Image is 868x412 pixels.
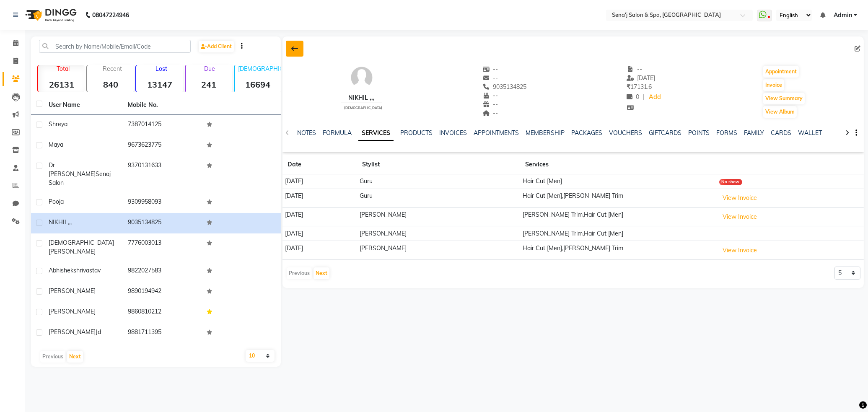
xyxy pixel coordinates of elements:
a: VOUCHERS [609,129,642,137]
a: NOTES [297,129,316,137]
td: 7387014125 [123,115,202,135]
a: MEMBERSHIP [526,129,565,137]
button: View Summary [763,93,805,104]
td: 9035134825 [123,213,202,233]
td: [DATE] [282,189,357,207]
th: User Name [44,96,123,115]
a: FORMULA [323,129,352,137]
span: 17131.6 [627,83,652,91]
td: 9890194942 [123,282,202,302]
a: WALLET [798,129,822,137]
th: Mobile No. [123,96,202,115]
a: SERVICES [358,126,394,141]
a: APPOINTMENTS [474,129,519,137]
td: [PERSON_NAME] [357,241,520,260]
span: dr [PERSON_NAME] [49,161,96,178]
span: ₹ [627,83,630,91]
span: [PERSON_NAME] [49,287,96,295]
td: Hair Cut [Men],[PERSON_NAME] Trim [520,241,716,260]
td: 9822027583 [123,261,202,282]
td: 9309958093 [123,192,202,213]
td: 9881711395 [123,323,202,343]
strong: 241 [186,79,232,90]
td: Guru [357,189,520,207]
span: 9035134825 [482,83,527,91]
span: ,,, [68,218,72,226]
span: shrivastav [73,267,101,274]
td: [PERSON_NAME] [357,226,520,241]
button: View Invoice [719,192,761,205]
span: [PERSON_NAME] [49,248,96,255]
strong: 13147 [136,79,183,90]
button: Next [314,267,329,279]
a: FAMILY [744,129,764,137]
td: [PERSON_NAME] [357,207,520,226]
span: Admin [834,11,852,20]
td: [PERSON_NAME] Trim,Hair Cut [Men] [520,207,716,226]
a: PACKAGES [571,129,602,137]
td: 7776003013 [123,233,202,261]
a: POINTS [688,129,710,137]
b: 08047224946 [92,3,129,27]
div: NIKHIL ,,, [341,93,382,102]
a: FORMS [716,129,737,137]
span: shreya [49,120,67,128]
span: [DEMOGRAPHIC_DATA] [49,239,114,246]
td: Guru [357,174,520,189]
span: [PERSON_NAME] [49,328,96,336]
button: Invoice [763,79,784,91]
button: View Album [763,106,797,118]
strong: 26131 [38,79,85,90]
button: Next [67,351,83,363]
td: 9673623775 [123,135,202,156]
p: Recent [91,65,134,73]
p: Lost [140,65,183,73]
th: Services [520,155,716,174]
a: PRODUCTS [400,129,433,137]
td: [PERSON_NAME] Trim,Hair Cut [Men] [520,226,716,241]
td: [DATE] [282,226,357,241]
td: 9860810212 [123,302,202,323]
span: maya [49,141,63,148]
div: No show [719,179,742,185]
a: INVOICES [439,129,467,137]
button: Appointment [763,66,799,78]
span: -- [482,74,498,82]
td: [DATE] [282,207,357,226]
span: pooja [49,198,64,205]
a: Add Client [199,41,234,52]
img: avatar [349,65,374,90]
span: -- [627,65,643,73]
p: Total [41,65,85,73]
th: Stylist [357,155,520,174]
th: Date [282,155,357,174]
a: GIFTCARDS [649,129,681,137]
img: logo [21,3,79,27]
p: [DEMOGRAPHIC_DATA] [238,65,281,73]
a: Add [648,91,662,103]
td: [DATE] [282,241,357,260]
td: Hair Cut [Men] [520,174,716,189]
span: | [643,93,644,101]
span: -- [482,92,498,99]
span: abhishek [49,267,73,274]
span: [DATE] [627,74,656,82]
td: [DATE] [282,174,357,189]
td: Hair Cut [Men],[PERSON_NAME] Trim [520,189,716,207]
span: [DEMOGRAPHIC_DATA] [344,106,382,110]
span: 0 [627,93,639,101]
span: [PERSON_NAME] [49,308,96,315]
a: CARDS [771,129,791,137]
td: 9370131633 [123,156,202,192]
p: Due [187,65,232,73]
strong: 840 [87,79,134,90]
strong: 16694 [235,79,281,90]
input: Search by Name/Mobile/Email/Code [39,40,191,53]
span: -- [482,109,498,117]
span: NIKHIL [49,218,68,226]
span: Jd [96,328,101,336]
div: Back to Client [286,41,303,57]
span: -- [482,65,498,73]
span: -- [482,101,498,108]
button: View Invoice [719,210,761,223]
